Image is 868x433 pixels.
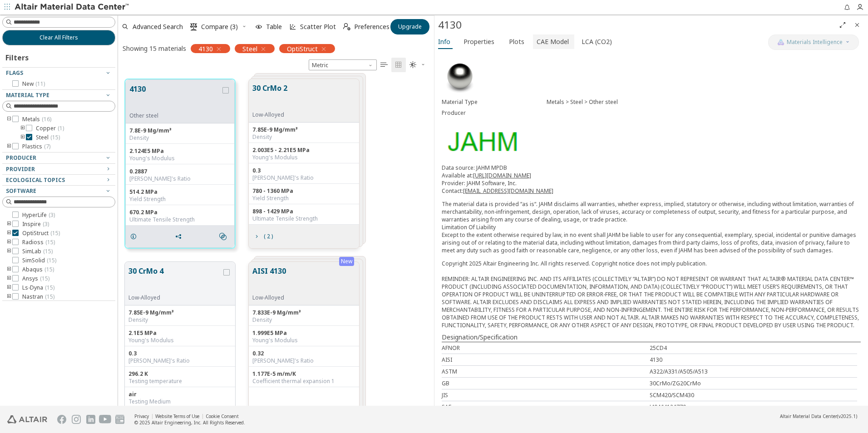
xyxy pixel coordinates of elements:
[6,165,35,173] span: Provider
[252,266,286,294] button: AISI 4130
[442,59,478,95] img: Material Type Image
[133,24,183,30] span: Advanced Search
[201,24,238,30] span: Compare (3)
[129,216,231,223] div: Ultimate Tensile Strength
[190,23,197,30] i: 
[398,23,422,30] span: Upgrade
[343,23,350,30] i: 
[442,344,650,352] div: AFNOR
[780,413,837,419] span: Altair Material Data Center
[6,187,36,195] span: Software
[547,98,861,106] div: Metals > Steel > Other steel
[20,134,26,141] i: toogle group
[128,398,232,405] div: Testing Medium
[2,45,33,67] div: Filters
[128,357,232,364] div: [PERSON_NAME]'s Ratio
[128,309,232,316] div: 7.85E-9 Mg/mm³
[198,44,213,53] span: 4130
[473,172,531,179] a: [URL][DOMAIN_NAME]
[129,196,231,203] div: Yield Strength
[252,111,287,118] div: Low-Alloyed
[309,59,377,70] span: Metric
[36,134,60,141] span: Steel
[206,413,239,419] a: Cookie Consent
[22,275,49,282] span: Ansys
[6,248,12,255] i: toogle group
[252,195,355,202] div: Yield Strength
[15,3,130,12] img: Altair Material Data Center
[354,24,390,30] span: Preferences
[777,39,784,46] img: AI Copilot
[395,61,402,69] i: 
[128,391,232,398] div: air
[129,168,231,175] div: 0.2887
[22,143,50,150] span: Plastics
[300,24,336,30] span: Scatter Plot
[134,419,245,426] div: © 2025 Altair Engineering, Inc. All Rights Reserved.
[126,227,145,246] button: Details
[787,39,843,46] span: Materials Intelligence
[22,293,54,300] span: Nastran
[6,284,12,291] i: toogle group
[442,200,861,254] p: The material data is provided “as is“. JAHM disclaims all warranties, whether express, implied, s...
[252,316,355,324] div: Density
[252,370,355,378] div: 1.177E-5 m/m/K
[22,80,45,88] span: New
[44,143,50,150] span: ( 7 )
[129,148,231,155] div: 2.124E5 MPa
[252,330,355,337] div: 1.999E5 MPa
[6,143,12,150] i: toogle group
[171,227,190,246] button: Share
[128,294,222,301] div: Low-Alloyed
[22,266,54,273] span: Abaqus
[438,18,835,32] div: 4130
[6,91,49,99] span: Material Type
[123,44,186,53] div: Showing 15 materials
[650,379,858,387] div: 30CrMo/ZG20CrMo
[49,211,55,219] span: ( 3 )
[780,413,857,419] div: (v2025.1)
[128,378,232,385] div: Testing temperature
[43,247,53,255] span: ( 15 )
[442,403,650,411] div: SAE
[2,186,115,197] button: Software
[252,215,355,222] div: Ultimate Tensile Strength
[406,58,429,72] button: Theme
[6,266,12,273] i: toogle group
[252,154,355,161] div: Young's Modulus
[509,34,524,49] span: Plots
[6,176,65,184] span: Ecological Topics
[20,125,26,132] i: toogle group
[438,34,450,49] span: Info
[390,19,429,34] button: Upgrade
[442,391,650,399] div: JIS
[252,208,355,215] div: 898 - 1429 MPa
[252,126,355,133] div: 7.85E-9 Mg/mm³
[252,337,355,344] div: Young's Modulus
[377,58,391,72] button: Table View
[47,256,56,264] span: ( 15 )
[39,34,78,41] span: Clear All Filters
[58,124,64,132] span: ( 1 )
[252,133,355,141] div: Density
[464,34,494,49] span: Properties
[45,293,54,300] span: ( 15 )
[442,126,522,157] img: Logo - Provider
[409,61,417,69] i: 
[6,239,12,246] i: toogle group
[22,239,55,246] span: Radioss
[2,68,115,79] button: Flags
[442,260,861,329] div: Copyright 2025 Altair Engineering Inc. All rights reserved. Copyright notice does not imply publi...
[442,164,861,195] p: Data source: JAHM MPDB Available at: Provider: JAHM Software, Inc. Contact:
[35,80,45,88] span: ( 11 )
[6,116,12,123] i: toogle group
[6,275,12,282] i: toogle group
[2,30,115,45] button: Clear All Filters
[22,248,53,255] span: SimLab
[650,391,858,399] div: SCM420/SCM430
[40,275,49,282] span: ( 15 )
[44,266,54,273] span: ( 15 )
[850,18,864,32] button: Close
[380,61,388,69] i: 
[129,209,231,216] div: 670.2 MPa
